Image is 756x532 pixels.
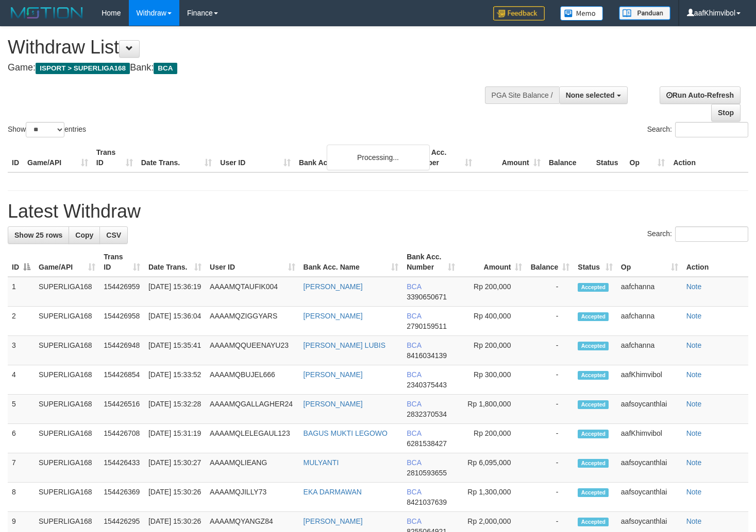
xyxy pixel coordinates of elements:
[304,517,363,525] a: [PERSON_NAME]
[682,247,748,277] th: Action
[8,307,35,336] td: 2
[35,395,99,424] td: SUPERLIGA168
[459,277,526,307] td: Rp 200,000
[8,365,35,395] td: 4
[99,247,144,277] th: Trans ID: activate to sort column ascending
[206,247,299,277] th: User ID: activate to sort column ascending
[578,518,609,526] span: Accepted
[407,351,447,360] span: Copy 8416034139 to clipboard
[144,336,206,365] td: [DATE] 15:35:41
[686,429,702,437] a: Note
[686,488,702,496] a: Note
[617,395,682,424] td: aafsoycanthlai
[304,312,363,320] a: [PERSON_NAME]
[459,483,526,512] td: Rp 1,300,000
[35,424,99,453] td: SUPERLIGA168
[686,370,702,379] a: Note
[407,293,447,301] span: Copy 3390650671 to clipboard
[407,498,447,506] span: Copy 8421037639 to clipboard
[578,342,609,350] span: Accepted
[669,143,748,172] th: Action
[686,458,702,467] a: Note
[675,122,748,137] input: Search:
[144,453,206,483] td: [DATE] 15:30:27
[154,63,177,74] span: BCA
[526,336,574,365] td: -
[526,247,574,277] th: Balance: activate to sort column ascending
[144,483,206,512] td: [DATE] 15:30:26
[35,336,99,365] td: SUPERLIGA168
[566,91,615,99] span: None selected
[619,6,670,20] img: panduan.png
[106,231,121,239] span: CSV
[545,143,592,172] th: Balance
[304,400,363,408] a: [PERSON_NAME]
[26,122,64,137] select: Showentries
[206,277,299,307] td: AAAAMQTAUFIK004
[459,307,526,336] td: Rp 400,000
[647,122,748,137] label: Search:
[578,283,609,292] span: Accepted
[75,231,93,239] span: Copy
[402,247,459,277] th: Bank Acc. Number: activate to sort column ascending
[8,122,86,137] label: Show entries
[526,453,574,483] td: -
[686,517,702,525] a: Note
[574,247,617,277] th: Status: activate to sort column ascending
[299,247,403,277] th: Bank Acc. Name: activate to sort column ascending
[476,143,545,172] th: Amount
[295,143,408,172] th: Bank Acc. Name
[99,307,144,336] td: 154426958
[304,488,362,496] a: EKA DARMAWAN
[304,282,363,291] a: [PERSON_NAME]
[578,312,609,321] span: Accepted
[617,365,682,395] td: aafKhimvibol
[592,143,626,172] th: Status
[8,395,35,424] td: 5
[206,483,299,512] td: AAAAMQJILLY73
[407,400,421,408] span: BCA
[407,341,421,349] span: BCA
[8,247,35,277] th: ID: activate to sort column descending
[36,63,130,74] span: ISPORT > SUPERLIGA168
[408,143,476,172] th: Bank Acc. Number
[8,37,494,58] h1: Withdraw List
[526,395,574,424] td: -
[137,143,216,172] th: Date Trans.
[526,424,574,453] td: -
[407,370,421,379] span: BCA
[304,429,388,437] a: BAGUS MUKTI LEGOWO
[407,322,447,330] span: Copy 2790159511 to clipboard
[304,370,363,379] a: [PERSON_NAME]
[485,86,559,104] div: PGA Site Balance /
[459,424,526,453] td: Rp 200,000
[206,424,299,453] td: AAAAMQLELEGAUL123
[459,247,526,277] th: Amount: activate to sort column ascending
[206,307,299,336] td: AAAAMQZIGGYARS
[407,410,447,418] span: Copy 2832370534 to clipboard
[526,277,574,307] td: -
[578,400,609,409] span: Accepted
[407,439,447,448] span: Copy 6281538427 to clipboard
[8,226,69,244] a: Show 25 rows
[711,104,741,121] a: Stop
[99,226,128,244] a: CSV
[144,424,206,453] td: [DATE] 15:31:19
[407,469,447,477] span: Copy 2810593655 to clipboard
[8,5,86,21] img: MOTION_logo.png
[407,458,421,467] span: BCA
[459,365,526,395] td: Rp 300,000
[617,424,682,453] td: aafKhimvibol
[560,6,603,21] img: Button%20Memo.svg
[559,86,628,104] button: None selected
[686,341,702,349] a: Note
[617,336,682,365] td: aafchanna
[69,226,100,244] a: Copy
[526,483,574,512] td: -
[206,395,299,424] td: AAAAMQGALLAGHER24
[144,365,206,395] td: [DATE] 15:33:52
[99,483,144,512] td: 154426369
[8,483,35,512] td: 8
[8,63,494,73] h4: Game: Bank:
[35,247,99,277] th: Game/API: activate to sort column ascending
